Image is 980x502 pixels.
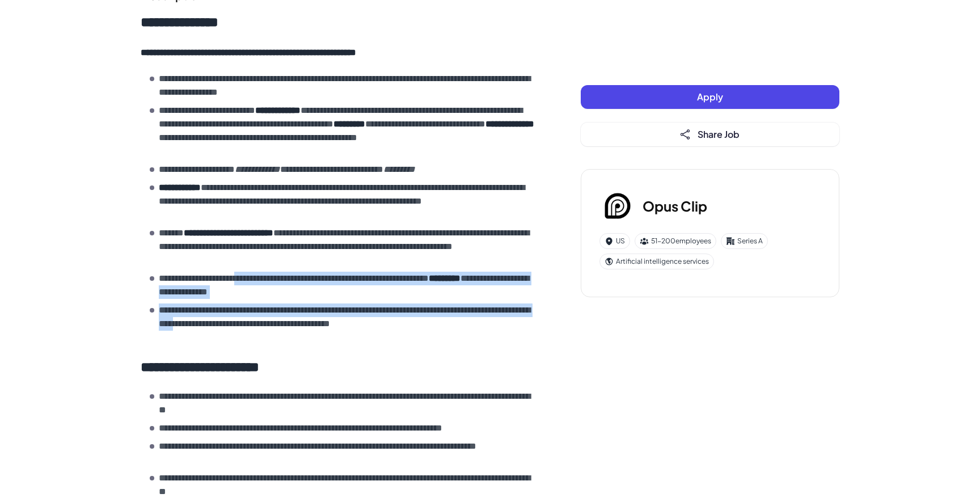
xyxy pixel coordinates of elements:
div: Series A [721,233,768,249]
div: US [599,233,630,249]
span: Share Job [698,128,740,140]
h3: Opus Clip [643,196,707,216]
div: Artificial intelligence services [599,254,714,269]
div: 51-200 employees [635,233,716,249]
span: Apply [697,91,723,103]
button: Share Job [581,123,839,146]
img: Op [599,188,636,224]
button: Apply [581,85,839,109]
